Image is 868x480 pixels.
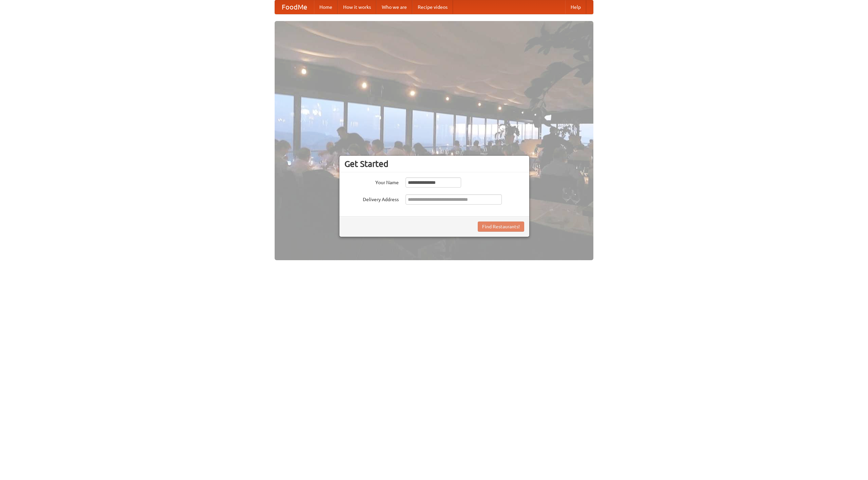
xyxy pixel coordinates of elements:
label: Delivery Address [344,194,399,203]
a: Who we are [376,0,412,14]
a: Recipe videos [412,0,453,14]
a: Home [314,0,338,14]
a: FoodMe [275,0,314,14]
h3: Get Started [344,159,524,169]
button: Find Restaurants! [478,222,524,232]
a: Help [565,0,586,14]
label: Your Name [344,177,399,186]
a: How it works [338,0,376,14]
